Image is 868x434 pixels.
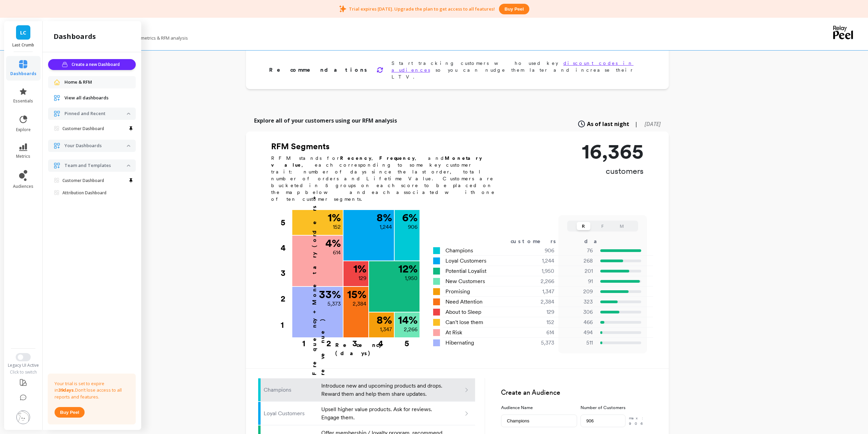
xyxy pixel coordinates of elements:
[445,318,483,326] span: Can't lose them
[64,162,127,169] p: Team and Templates
[445,298,483,306] span: Need Attention
[563,339,593,347] p: 511
[127,165,130,167] img: down caret icon
[596,222,609,230] button: F
[62,126,104,131] p: Customer Dashboard
[563,308,593,316] p: 306
[377,212,392,223] p: 8 %
[358,274,366,282] p: 129
[563,267,593,275] p: 201
[254,116,397,125] p: Explore all of your customers using our RFM analysis
[340,155,371,161] b: Recency
[333,223,341,231] p: 152
[64,110,127,117] p: Pinned and Recent
[321,405,444,422] p: Upsell higher value products. Ask for reviews. Engage them.
[281,286,292,311] div: 2
[380,223,392,231] p: 1,244
[281,235,292,261] div: 4
[20,29,26,37] span: LC
[319,289,341,300] p: 33 %
[335,341,419,358] p: Recency (days)
[405,274,417,282] p: 1,950
[563,318,593,326] p: 466
[501,404,577,411] label: Audience Name
[563,298,593,306] p: 323
[16,410,30,424] img: profile picture
[333,249,341,257] p: 614
[55,380,129,401] p: Your trial is set to expire in Don’t lose access to all reports and features.
[514,267,562,275] div: 1,950
[394,338,420,345] div: 5
[349,6,495,12] p: Trial expires [DATE]. Upgrade the plan to get access to all features!
[353,300,366,308] p: 2,384
[10,71,36,76] span: dashboards
[264,409,317,418] p: Loyal Customers
[563,257,593,265] p: 268
[16,154,30,159] span: metrics
[392,60,647,80] p: Start tracking customers who used key so you can nudge them later and increase their LTV.
[577,222,590,230] button: R
[281,210,292,235] div: 5
[587,120,629,128] span: As of last night
[511,237,566,246] div: customers
[445,339,474,347] span: Hibernating
[514,339,562,347] div: 5,373
[445,267,486,275] span: Potential Loyalist
[501,415,577,427] input: e.g. Black friday
[615,222,629,230] button: M
[58,387,75,393] strong: 39 days.
[501,388,656,398] h3: Create an Audience
[48,59,136,70] button: Create a new Dashboard
[445,257,486,265] span: Loyal Customers
[54,95,60,101] img: navigation item icon
[514,328,562,337] div: 614
[445,308,481,316] span: About to Sleep
[3,369,43,375] div: Click to switch
[514,257,562,265] div: 1,244
[13,184,33,189] span: audiences
[54,110,60,117] img: navigation item icon
[64,95,130,101] a: View all dashboards
[55,407,85,418] button: Buy peel
[645,120,661,128] span: [DATE]
[3,363,43,368] div: Legacy UI Active
[499,4,529,14] button: Buy peel
[316,338,342,345] div: 2
[580,404,656,411] label: Number of Customers
[563,328,593,337] p: 494
[271,155,503,202] p: RFM stands for , , and , each corresponding to some key customer trait: number of days since the ...
[629,415,656,426] p: max: 906
[514,277,562,285] div: 2,266
[563,277,593,285] p: 91
[635,120,638,128] span: |
[72,61,122,68] span: Create a new Dashboard
[127,145,130,147] img: down caret icon
[310,173,327,375] p: Frequency + Monetary (orders + revenue)
[328,212,341,223] p: 1 %
[514,308,562,316] div: 129
[347,289,366,300] p: 15 %
[445,277,485,285] span: New Customers
[264,386,317,394] p: Champions
[582,141,644,162] p: 16,365
[281,312,292,338] div: 1
[398,263,417,274] p: 12 %
[445,247,473,255] span: Champions
[62,178,104,183] p: Customer Dashboard
[127,113,130,115] img: down caret icon
[514,288,562,296] div: 1,347
[64,79,92,86] span: Home & RFM
[13,98,33,104] span: essentials
[321,382,444,398] p: Introduce new and upcoming products and drops. Reward them and help them share updates.
[514,298,562,306] div: 2,384
[64,142,127,149] p: Your Dashboards
[377,314,392,325] p: 8 %
[445,328,462,337] span: At Risk
[368,338,394,345] div: 4
[514,318,562,326] div: 152
[54,79,60,86] img: navigation item icon
[379,155,415,161] b: Frequency
[398,314,417,325] p: 14 %
[380,325,392,334] p: 1,347
[582,166,644,177] p: customers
